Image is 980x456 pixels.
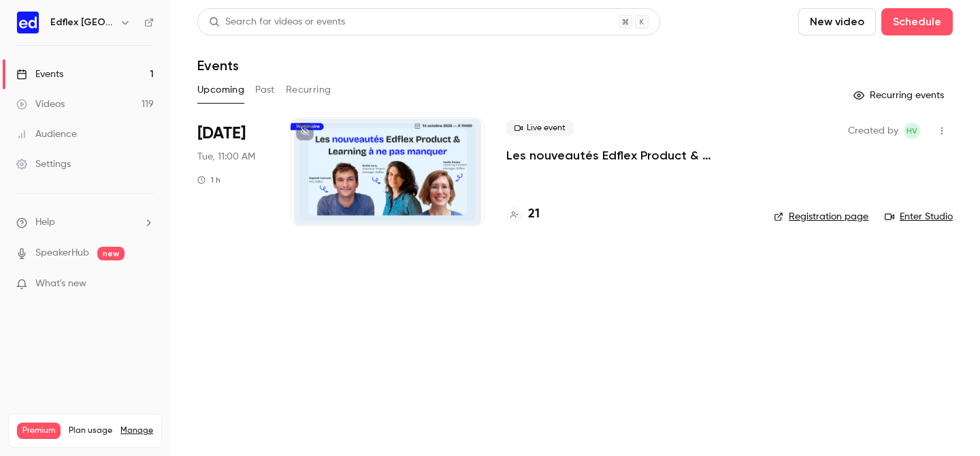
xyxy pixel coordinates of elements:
span: Plan usage [69,425,112,436]
span: Premium [17,423,61,439]
div: Oct 14 Tue, 11:00 AM (Europe/Paris) [197,117,269,226]
a: Enter Studio [885,210,953,224]
button: Recurring events [847,85,953,106]
a: Registration page [774,210,868,224]
h1: Events [197,57,239,74]
span: Help [35,215,55,230]
iframe: Noticeable Trigger [137,278,154,290]
div: Videos [16,97,65,111]
a: 21 [506,205,540,224]
button: Recurring [286,79,331,101]
span: Live event [506,120,574,136]
li: help-dropdown-opener [16,215,154,230]
span: Hélène VENTURINI [904,123,920,139]
div: Search for videos or events [209,15,345,29]
div: Audience [16,127,77,141]
span: Created by [848,123,898,139]
span: HV [906,123,917,139]
span: [DATE] [197,123,246,145]
h6: Edflex [GEOGRAPHIC_DATA] [50,16,114,29]
button: Upcoming [197,79,244,101]
button: New video [798,8,876,35]
span: new [97,247,125,260]
div: Events [16,67,63,81]
button: Past [255,79,275,101]
h4: 21 [528,205,540,224]
a: SpeakerHub [35,246,89,260]
a: Les nouveautés Edflex Product & Learning à ne pas manquer [506,147,752,164]
span: What's new [35,277,86,291]
img: Edflex France [17,12,39,33]
div: 1 h [197,174,220,185]
span: Tue, 11:00 AM [197,150,255,164]
div: Settings [16,157,71,171]
a: Manage [120,425,153,436]
button: Schedule [881,8,953,35]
